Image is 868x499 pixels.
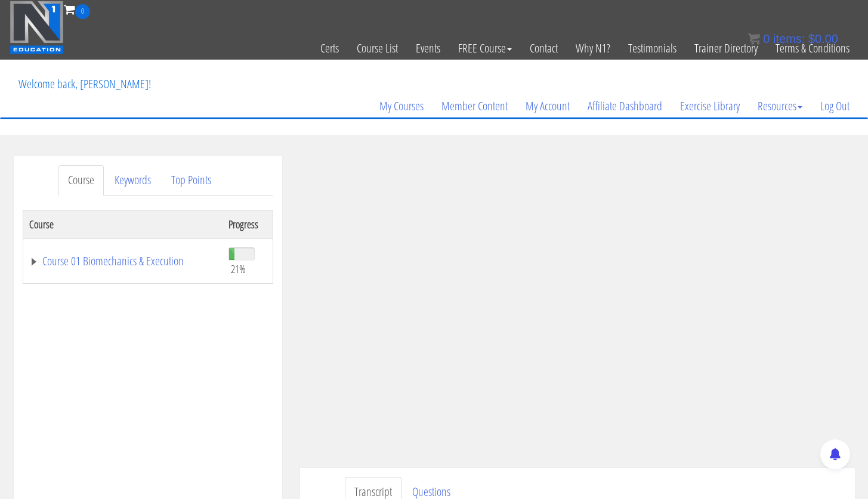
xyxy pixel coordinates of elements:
a: FREE Course [449,19,521,78]
p: Welcome back, [PERSON_NAME]! [10,60,160,108]
iframe: To enrich screen reader interactions, please activate Accessibility in Grammarly extension settings [300,156,855,468]
span: items: [773,32,805,45]
a: Keywords [105,165,160,196]
a: Contact [521,19,567,78]
a: Events [407,19,449,78]
span: 0 [75,4,90,19]
a: Course List [348,19,407,78]
a: Course 01 Biomechanics & Execution [29,255,217,267]
bdi: 0.00 [808,32,838,45]
a: 0 items: $0.00 [748,32,838,45]
a: Trainer Directory [685,19,767,78]
a: Why N1? [567,19,619,78]
a: Exercise Library [671,78,749,135]
img: icon11.png [748,33,760,45]
a: Terms & Conditions [767,19,858,78]
span: 0 [763,32,770,45]
a: Affiliate Dashboard [579,78,671,135]
span: $ [808,32,815,45]
a: 0 [64,1,90,17]
a: My Account [517,78,579,135]
th: Progress [223,210,273,238]
a: My Courses [370,78,433,135]
a: Log Out [811,78,858,135]
a: Member Content [433,78,517,135]
a: Certs [311,19,348,78]
a: Testimonials [619,19,685,78]
img: n1-education [10,1,64,54]
th: Course [23,210,223,238]
a: Resources [749,78,811,135]
span: 21% [231,262,246,275]
a: Course [58,165,104,196]
a: Top Points [162,165,221,196]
